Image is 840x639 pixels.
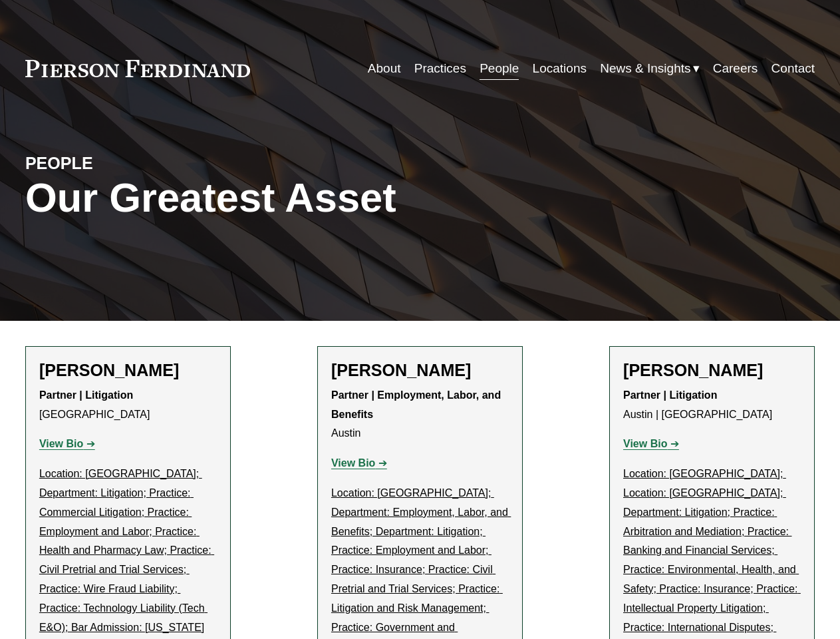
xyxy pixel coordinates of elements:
[39,386,217,425] p: [GEOGRAPHIC_DATA]
[331,389,504,420] strong: Partner | Employment, Labor, and Benefits
[368,56,401,81] a: About
[600,57,690,80] span: News & Insights
[623,389,717,401] strong: Partner | Litigation
[25,174,552,221] h1: Our Greatest Asset
[39,468,214,632] u: Location: [GEOGRAPHIC_DATA]; Department: Litigation; Practice: Commercial Litigation; Practice: E...
[600,56,699,81] a: folder dropdown
[414,56,466,81] a: Practices
[623,386,801,425] p: Austin | [GEOGRAPHIC_DATA]
[331,457,387,469] a: View Bio
[331,386,509,443] p: Austin
[771,56,815,81] a: Contact
[331,457,375,469] strong: View Bio
[39,438,83,449] strong: View Bio
[39,389,133,401] strong: Partner | Litigation
[480,56,519,81] a: People
[713,56,758,81] a: Careers
[331,360,509,380] h2: [PERSON_NAME]
[39,438,95,449] a: View Bio
[533,56,587,81] a: Locations
[623,438,667,449] strong: View Bio
[623,438,679,449] a: View Bio
[623,360,801,380] h2: [PERSON_NAME]
[25,153,223,174] h4: PEOPLE
[39,360,217,380] h2: [PERSON_NAME]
